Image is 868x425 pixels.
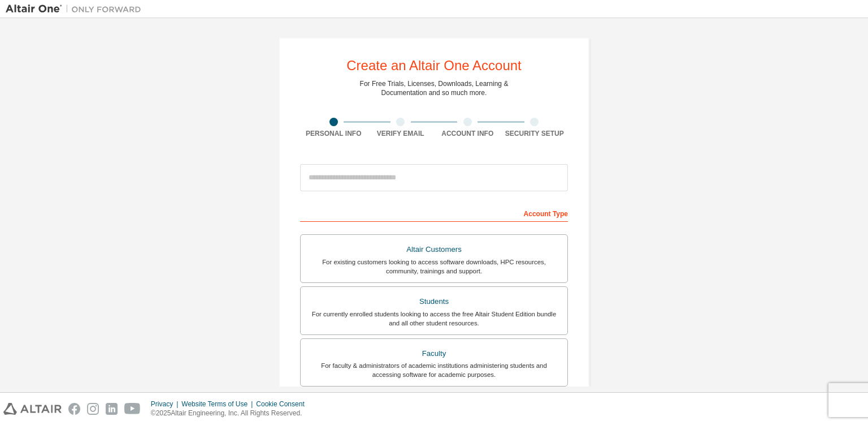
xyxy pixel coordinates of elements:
[256,400,311,409] div: Cookie Consent
[307,294,561,310] div: Students
[346,59,522,72] div: Create an Altair One Account
[307,310,561,328] div: For currently enrolled students looking to access the free Altair Student Edition bundle and all ...
[501,129,568,138] div: Security Setup
[124,403,141,415] img: youtube.svg
[151,400,181,409] div: Privacy
[3,403,62,415] img: altair_logo.svg
[151,409,311,418] p: © 2025 Altair Engineering, Inc. All Rights Reserved.
[360,79,509,97] div: For Free Trials, Licenses, Downloads, Learning & Documentation and so much more.
[307,242,561,257] div: Altair Customers
[434,129,501,138] div: Account Info
[68,403,80,415] img: facebook.svg
[307,257,561,276] div: For existing customers looking to access software downloads, HPC resources, community, trainings ...
[6,3,147,15] img: Altair One
[307,361,561,379] div: For faculty & administrators of academic institutions administering students and accessing softwa...
[307,346,561,362] div: Faculty
[181,400,256,409] div: Website Terms of Use
[300,204,568,222] div: Account Type
[106,403,118,415] img: linkedin.svg
[367,129,435,138] div: Verify Email
[87,403,99,415] img: instagram.svg
[300,129,367,138] div: Personal Info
